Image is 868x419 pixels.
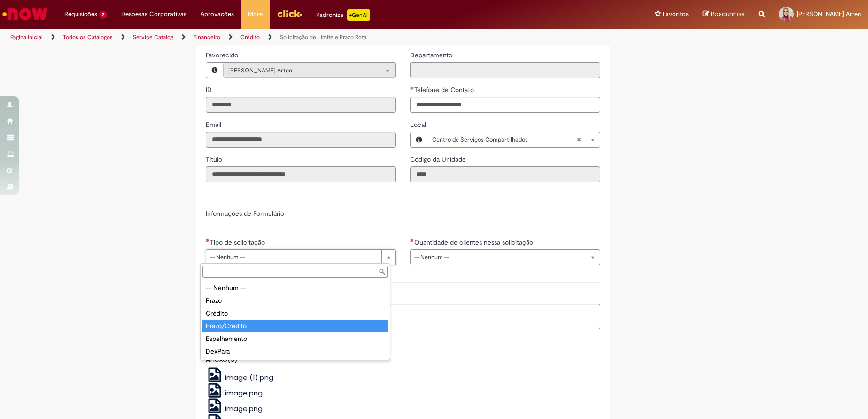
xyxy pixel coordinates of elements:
div: DexPara [202,345,388,358]
div: Espelhamento [202,332,388,345]
div: Prazo/Crédito [202,320,388,332]
div: Prazo [202,294,388,307]
div: -- Nenhum -- [202,282,388,294]
div: Crédito [202,307,388,320]
ul: Tipo de solicitação [201,280,390,360]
